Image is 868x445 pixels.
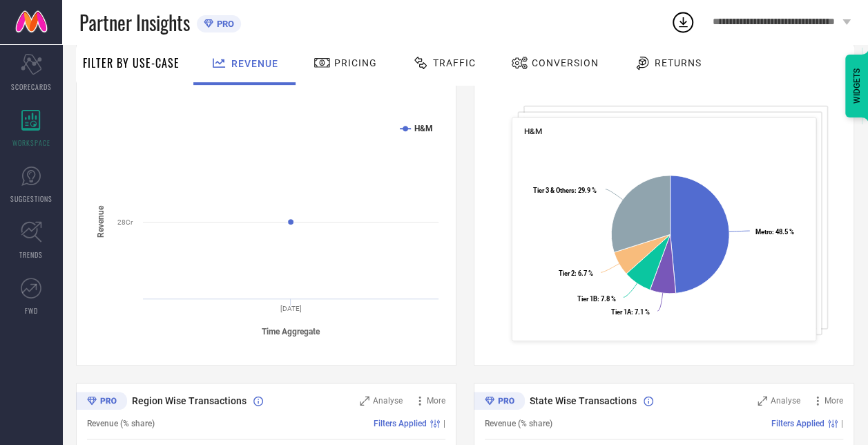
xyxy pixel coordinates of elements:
[373,396,403,406] span: Analyse
[611,308,632,316] tspan: Tier 1A
[824,396,843,406] span: More
[443,419,445,428] span: |
[83,55,180,71] span: Filter By Use-Case
[577,295,597,303] tspan: Tier 1B
[755,228,794,236] text: : 48.5 %
[841,419,843,428] span: |
[758,396,767,406] svg: Zoom
[611,308,650,316] text: : 7.1 %
[360,396,369,406] svg: Zoom
[433,57,476,68] span: Traffic
[577,295,616,303] text: : 7.8 %
[532,57,599,68] span: Conversion
[280,305,302,312] text: [DATE]
[559,269,593,277] text: : 6.7 %
[11,82,52,92] span: SCORECARDS
[414,124,433,133] text: H&M
[96,205,106,238] tspan: Revenue
[79,8,190,37] span: Partner Insights
[231,58,278,69] span: Revenue
[132,395,247,406] span: Region Wise Transactions
[655,57,702,68] span: Returns
[25,305,38,316] span: FWD
[10,193,52,204] span: SUGGESTIONS
[213,19,234,29] span: PRO
[117,218,133,226] text: 28Cr
[524,126,542,136] span: H&M
[533,186,575,193] tspan: Tier 3 & Others
[559,269,575,277] tspan: Tier 2
[334,57,377,68] span: Pricing
[771,396,800,406] span: Analyse
[87,419,155,428] span: Revenue (% share)
[771,419,824,428] span: Filters Applied
[12,138,50,148] span: WORKSPACE
[262,327,320,337] tspan: Time Aggregate
[485,419,552,428] span: Revenue (% share)
[374,419,427,428] span: Filters Applied
[755,228,772,236] tspan: Metro
[19,249,43,260] span: TRENDS
[474,392,525,413] div: Premium
[76,392,127,413] div: Premium
[530,395,637,406] span: State Wise Transactions
[533,186,597,193] text: : 29.9 %
[427,396,445,406] span: More
[671,10,695,35] div: Open download list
